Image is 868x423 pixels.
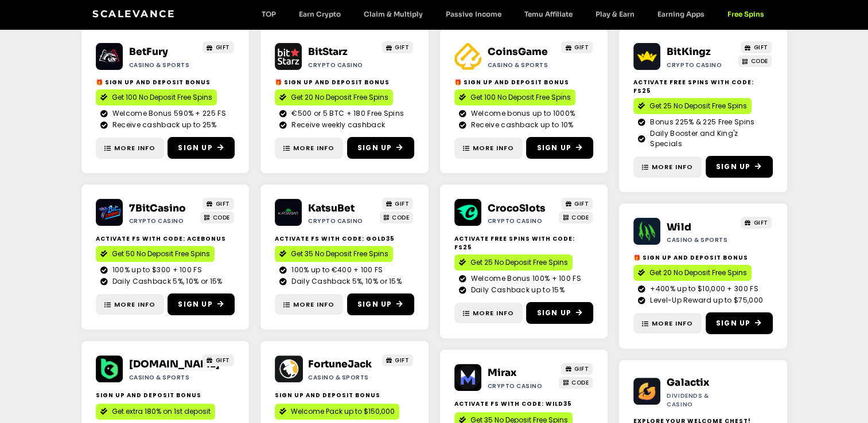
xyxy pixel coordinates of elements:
a: More Info [454,303,523,324]
span: +400% up to $10,000 + 300 FS [647,284,758,294]
span: More Info [114,143,155,153]
a: Get 25 No Deposit Free Spins [633,98,752,114]
span: GIFT [395,356,409,365]
nav: Menu [250,10,775,18]
span: GIFT [216,199,230,208]
a: GIFT [741,217,772,229]
a: Get 20 No Deposit Free Spins [275,89,393,105]
h2: Crypto Casino [308,61,375,69]
span: More Info [473,143,514,153]
span: Get 100 No Deposit Free Spins [112,92,212,103]
span: Get 25 No Deposit Free Spins [470,257,568,268]
a: CODE [200,211,234,224]
a: CODE [738,55,772,67]
a: GIFT [203,354,234,366]
span: Daily Booster and King'z Specials [647,128,768,149]
span: Get extra 180% on 1st deposit [112,406,211,417]
span: GIFT [753,43,768,52]
a: More Info [96,294,164,315]
span: More Info [473,308,514,318]
a: Wild [667,221,691,233]
h2: Casino & Sports [488,61,555,69]
a: Sign Up [706,156,773,178]
span: Welcome Bonus 590% + 225 FS [110,108,226,119]
span: GIFT [395,199,409,208]
a: GIFT [382,354,414,366]
a: CoinsGame [488,46,548,58]
span: More Info [293,300,334,310]
a: More Info [275,138,343,159]
a: GIFT [203,41,234,53]
a: Sign Up [347,293,414,315]
span: Get 35 No Deposit Free Spins [291,249,388,259]
span: Sign Up [536,308,571,318]
span: GIFT [574,365,589,373]
span: Sign Up [716,318,750,328]
h2: Activate Free Spins with Code: FS25 [454,234,594,252]
a: Mirax [488,367,516,379]
span: Welcome bonus up to 1000% [468,108,575,119]
a: Sign Up [168,137,235,159]
a: BetFury [129,46,168,58]
a: Sign Up [526,302,593,324]
span: Receive cashback up to 25% [110,120,217,130]
span: Daily Cashback 5%, 10% or 15% [289,276,402,287]
a: CODE [559,211,593,224]
a: GIFT [741,41,772,53]
span: Sign Up [178,143,212,153]
a: FortuneJack [308,358,372,370]
a: BitStarz [308,46,348,58]
a: More Info [633,156,702,178]
a: CODE [559,377,593,389]
a: Sign Up [526,137,593,159]
span: Get 100 No Deposit Free Spins [470,92,571,103]
h2: 🎁 SIGN UP AND DEPOSIT BONUS [454,78,594,87]
a: Play & Earn [583,10,645,18]
span: CODE [750,57,768,65]
a: Get 50 No Deposit Free Spins [96,246,215,262]
span: Level-Up Reward up to $75,000 [647,295,763,305]
h2: 🎁 SIGN UP AND DEPOSIT BONUS [633,253,773,262]
a: Claim & Multiply [352,10,434,18]
h2: Activate FS with Code: GOLD35 [275,234,414,243]
span: CODE [213,213,230,222]
span: Sign Up [536,143,571,153]
a: GIFT [382,41,414,53]
h2: Activate Free Spins with Code: FS25 [633,78,773,95]
a: Get 100 No Deposit Free Spins [96,89,217,105]
span: Daily Cashback 5%, 10% or 15% [110,276,223,287]
a: Earning Apps [645,10,715,18]
span: Daily Cashback up to 15% [468,285,565,295]
h2: Crypto casino [488,382,555,390]
span: Get 50 No Deposit Free Spins [112,249,210,259]
a: CrocoSlots [488,202,546,214]
span: €500 or 5 BTC + 180 Free Spins [289,108,404,119]
a: Get extra 180% on 1st deposit [96,404,215,420]
a: Galactix [667,377,709,389]
a: Sign Up [347,137,414,159]
h2: 🎁 SIGN UP AND DEPOSIT BONUS [275,78,414,87]
a: GIFT [561,198,593,210]
span: Get 25 No Deposit Free Spins [649,101,747,111]
a: Get 35 No Deposit Free Spins [275,246,393,262]
h2: Crypto casino [488,217,555,225]
span: More Info [114,300,155,310]
a: Welcome Pack up to $150,000 [275,404,399,420]
h2: SIGN UP AND DEPOSIT BONUS [96,391,235,399]
span: Welcome Pack up to $150,000 [291,406,395,417]
span: Bonus 225% & 225 Free Spins [647,117,754,127]
a: GIFT [203,198,234,210]
span: 100% up to €400 + 100 FS [289,265,383,275]
h2: Crypto casino [129,217,196,225]
a: GIFT [382,198,414,210]
a: Scalevance [92,8,175,19]
a: More Info [633,313,702,334]
span: CODE [392,213,409,222]
h2: Activate FS with Code: ACEBONUS [96,234,235,243]
a: Get 100 No Deposit Free Spins [454,89,575,105]
span: GIFT [395,43,409,52]
span: Receive weekly cashback [289,120,385,130]
a: More Info [96,138,164,159]
a: Get 20 No Deposit Free Spins [633,265,752,281]
h2: Casino & Sports [129,373,196,382]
